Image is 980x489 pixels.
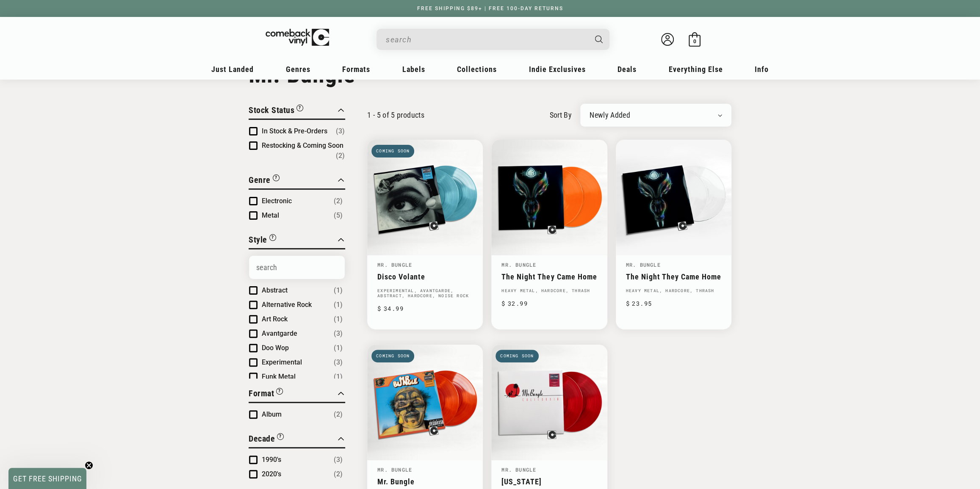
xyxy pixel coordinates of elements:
span: Number of products: (3) [334,455,343,465]
span: Decade [249,434,275,444]
a: Mr. Bungle [626,261,661,268]
span: Number of products: (2) [336,151,345,161]
span: Avantgarde [262,329,297,337]
span: Number of products: (1) [334,343,343,353]
button: Filter by Style [249,233,276,248]
span: In Stock & Pre-Orders [262,127,327,135]
button: Filter by Decade [249,432,284,447]
span: Album [262,410,282,418]
a: Mr. Bungle [377,466,412,473]
span: Funk Metal [262,373,296,381]
span: Deals [617,65,637,74]
span: Number of products: (1) [334,285,343,296]
span: Number of products: (1) [334,314,343,324]
span: Number of products: (3) [334,329,343,339]
span: 2020's [262,470,281,478]
a: [US_STATE] [501,477,597,486]
div: GET FREE SHIPPINGClose teaser [8,468,86,489]
span: Number of products: (2) [334,469,343,479]
a: The Night They Came Home [626,272,721,281]
span: Number of products: (2) [334,409,343,420]
button: Filter by Stock Status [249,104,303,119]
span: Collections [457,65,497,74]
span: Everything Else [669,65,723,74]
p: 1 - 5 of 5 products [367,111,424,119]
span: Alternative Rock [262,301,312,309]
span: 0 [693,38,696,44]
button: Filter by Format [249,387,283,402]
span: Number of products: (5) [334,210,343,221]
span: Doo Wop [262,344,289,352]
span: Metal [262,211,279,219]
input: When autocomplete results are available use up and down arrows to review and enter to select [386,31,587,48]
input: Search Options [249,256,345,279]
span: Restocking & Coming Soon [262,141,343,149]
span: Labels [402,65,425,74]
span: Number of products: (3) [334,357,343,367]
a: Mr. Bungle [377,261,412,268]
span: Number of products: (2) [334,196,343,206]
button: Close teaser [85,461,93,470]
a: FREE SHIPPING $89+ | FREE 100-DAY RETURNS [409,6,572,11]
button: Filter by Genre [249,174,280,188]
a: Mr. Bungle [501,466,536,473]
span: Number of products: (1) [334,300,343,310]
a: The Night They Came Home [501,272,597,281]
span: Number of products: (3) [336,126,345,136]
button: Search [588,29,611,50]
span: Formats [342,65,370,74]
span: Info [755,65,769,74]
a: Mr. Bungle [377,477,473,486]
span: Electronic [262,197,292,205]
a: Mr. Bungle [501,261,536,268]
span: Number of products: (1) [334,372,343,382]
div: Search [376,29,609,50]
label: sort by [549,109,572,121]
span: Stock Status [249,105,294,115]
span: 1990's [262,456,281,464]
span: Art Rock [262,315,288,323]
a: Disco Volante [377,272,473,281]
span: Just Landed [211,65,254,74]
span: Genre [249,175,271,185]
span: Style [249,235,267,245]
span: GET FREE SHIPPING [13,474,82,483]
span: Experimental [262,358,302,366]
span: Genres [286,65,310,74]
span: Abstract [262,286,288,294]
span: Indie Exclusives [529,65,586,74]
span: Format [249,388,274,398]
